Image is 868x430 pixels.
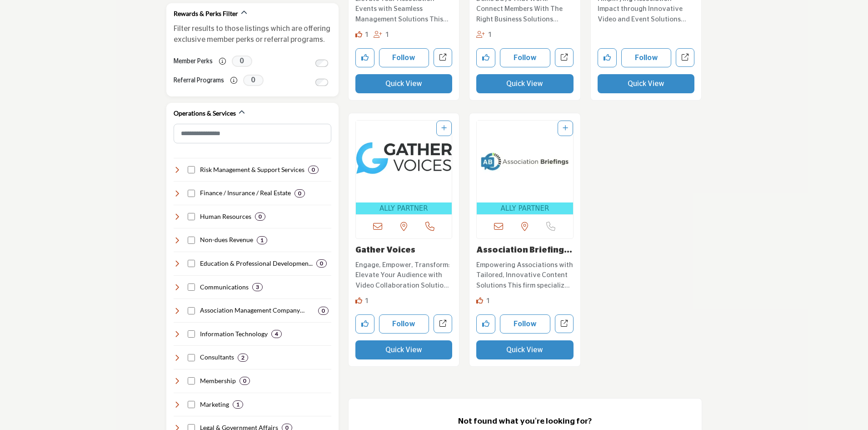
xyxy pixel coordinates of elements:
span: 1 [365,31,369,38]
a: Open Listing in new tab [356,121,452,215]
i: Like [355,297,362,304]
a: Add To List [563,125,568,132]
button: Like company [476,314,495,334]
div: 3 Results For Communications [252,283,263,291]
b: 4 [275,331,278,337]
h4: Information Technology: Technology solutions, including software, cybersecurity, cloud computing,... [200,329,268,339]
h4: Finance / Insurance / Real Estate: Financial management, accounting, insurance, banking, payroll,... [200,188,291,197]
input: Search Category [174,124,331,143]
b: 2 [241,354,244,361]
button: Like company [355,48,374,67]
span: 1 [486,298,490,304]
input: Switch to Referral Programs [315,79,328,86]
input: Select Non-dues Revenue checkbox [188,237,195,244]
input: Select Communications checkbox [188,283,195,291]
div: Followers [476,30,492,40]
h4: Human Resources: Services and solutions for employee management, benefits, recruiting, compliance... [200,212,251,221]
span: 1 [385,31,389,38]
div: 2 Results For Consultants [238,354,248,362]
input: Select Education & Professional Development checkbox [188,260,195,267]
h4: Risk Management & Support Services: Services for cancellation insurance and transportation soluti... [200,165,304,174]
span: ALLY PARTNER [358,203,450,214]
div: 0 Results For Human Resources [255,212,265,221]
span: 0 [232,56,252,67]
b: 0 [322,308,325,314]
a: Add To List [441,125,447,132]
div: 0 Results For Association Management Company (AMC) [318,307,329,315]
div: Followers [374,30,389,40]
button: Follow [379,48,429,67]
button: Quick View [355,74,453,93]
a: Open eshow in new tab [434,48,452,67]
a: Open association-briefings in new tab [555,314,574,333]
button: Quick View [355,340,453,359]
button: Like company [476,48,495,67]
button: Quick View [476,340,574,359]
div: 0 Results For Education & Professional Development [316,259,327,268]
b: 1 [260,237,264,243]
span: 1 [365,298,369,304]
h2: Operations & Services [174,109,236,118]
a: Engage, Empower, Transform: Elevate Your Audience with Video Collaboration Solutions Based in [GE... [355,258,453,291]
span: 1 [488,31,492,38]
h2: Rewards & Perks Filter [174,9,238,18]
button: Follow [379,314,429,334]
div: 1 Results For Marketing [233,400,243,409]
b: 0 [320,260,323,267]
h4: Communications: Services for messaging, public relations, video production, webinars, and content... [200,283,249,292]
div: 0 Results For Membership [239,377,250,385]
i: Like [355,31,362,38]
label: Member Perks [174,54,213,70]
h3: Gather Voices [355,246,453,256]
input: Switch to Member Perks [315,60,328,67]
button: Follow [621,48,672,67]
input: Select Human Resources checkbox [188,213,195,220]
button: Follow [500,314,550,334]
input: Select Finance / Insurance / Real Estate checkbox [188,190,195,197]
input: Select Information Technology checkbox [188,330,195,338]
button: Quick View [476,74,574,93]
input: Select Marketing checkbox [188,401,195,408]
a: Open cntv in new tab [676,48,694,67]
input: Select Membership checkbox [188,377,195,384]
h4: Non-dues Revenue: Programs like affinity partnerships, sponsorships, and other revenue-generating... [200,235,253,244]
div: 0 Results For Finance / Insurance / Real Estate [294,189,305,197]
div: 4 Results For Information Technology [271,330,282,338]
button: Follow [500,48,550,67]
a: Gather Voices [355,246,415,254]
button: Like company [355,314,374,334]
input: Select Association Management Company (AMC) checkbox [188,307,195,314]
b: 0 [243,378,246,384]
p: Engage, Empower, Transform: Elevate Your Audience with Video Collaboration Solutions Based in [GE... [355,260,453,291]
h4: Consultants: Expert guidance across various areas, including technology, marketing, leadership, f... [200,353,234,362]
h4: Marketing: Strategies and services for audience acquisition, branding, research, and digital and ... [200,400,229,409]
h4: Association Management Company (AMC): Professional management, strategic guidance, and operationa... [200,306,314,315]
b: 0 [259,213,262,220]
a: Empowering Associations with Tailored, Innovative Content Solutions This firm specializes in deli... [476,258,574,291]
input: Select Consultants checkbox [188,354,195,361]
b: 3 [256,284,259,290]
a: Open Listing in new tab [477,121,573,215]
span: ALLY PARTNER [479,203,571,214]
img: Gather Voices [356,121,452,202]
button: Quick View [598,74,695,93]
b: 1 [236,401,239,408]
h3: Not found what you're looking for? [367,417,683,426]
img: Association Briefings [477,121,573,202]
p: Filter results to those listings which are offering exclusive member perks or referral programs. [174,23,331,45]
h4: Education & Professional Development: Training, certification, career development, and learning s... [200,259,313,268]
i: Like [476,297,483,304]
a: Open matchbox in new tab [555,48,574,67]
a: Open gather-voices in new tab [434,314,452,333]
div: 1 Results For Non-dues Revenue [257,236,267,244]
h3: Association Briefings [476,246,574,256]
span: 0 [243,75,264,86]
b: 0 [298,190,301,197]
div: 0 Results For Risk Management & Support Services [308,166,319,174]
a: Association Briefing... [476,246,572,254]
p: Empowering Associations with Tailored, Innovative Content Solutions This firm specializes in deli... [476,260,574,291]
b: 0 [312,167,315,173]
input: Select Risk Management & Support Services checkbox [188,166,195,173]
button: Like company [598,48,617,67]
h4: Membership: Services and strategies for member engagement, retention, communication, and research... [200,376,236,385]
